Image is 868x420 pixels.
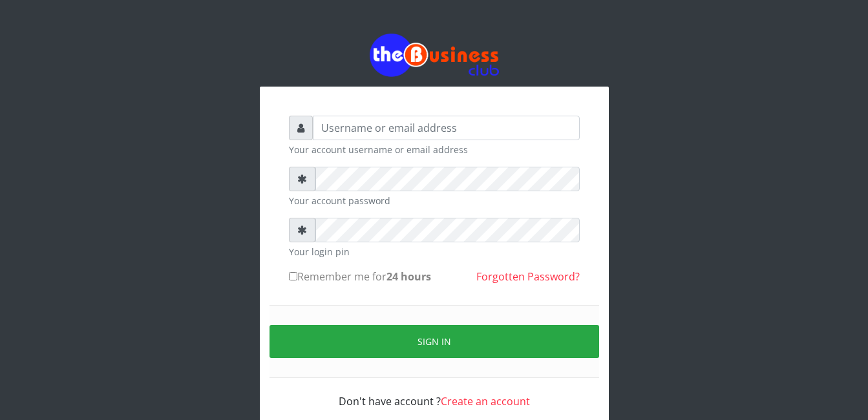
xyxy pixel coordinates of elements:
[289,245,580,258] small: Your login pin
[476,269,580,284] a: Forgotten Password?
[386,269,431,284] b: 24 hours
[441,394,530,408] a: Create an account
[289,272,297,280] input: Remember me for24 hours
[289,194,580,207] small: Your account password
[289,378,580,409] div: Don't have account ?
[289,269,431,284] label: Remember me for
[270,325,599,358] button: Sign in
[313,116,580,140] input: Username or email address
[289,143,580,156] small: Your account username or email address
